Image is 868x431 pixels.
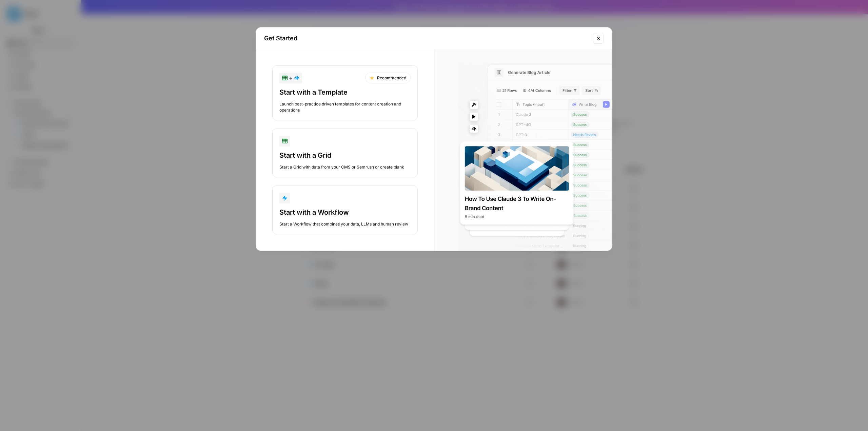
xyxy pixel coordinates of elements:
[272,65,418,120] button: +RecommendedStart with a TemplateLaunch best-practice driven templates for content creation and o...
[279,208,411,217] div: Start with a Workflow
[279,164,411,170] div: Start a Grid with data from your CMS or Semrush or create blank
[279,151,411,160] div: Start with a Grid
[272,129,418,177] button: Start with a GridStart a Grid with data from your CMS or Semrush or create blank
[365,73,411,83] div: Recommended
[593,33,604,44] button: Close modal
[264,34,589,43] h2: Get Started
[282,74,299,82] div: +
[279,101,411,113] div: Launch best-practice driven templates for content creation and operations
[272,185,418,234] button: Start with a WorkflowStart a Workflow that combines your data, LLMs and human review
[279,221,411,227] div: Start a Workflow that combines your data, LLMs and human review
[279,87,411,97] div: Start with a Template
